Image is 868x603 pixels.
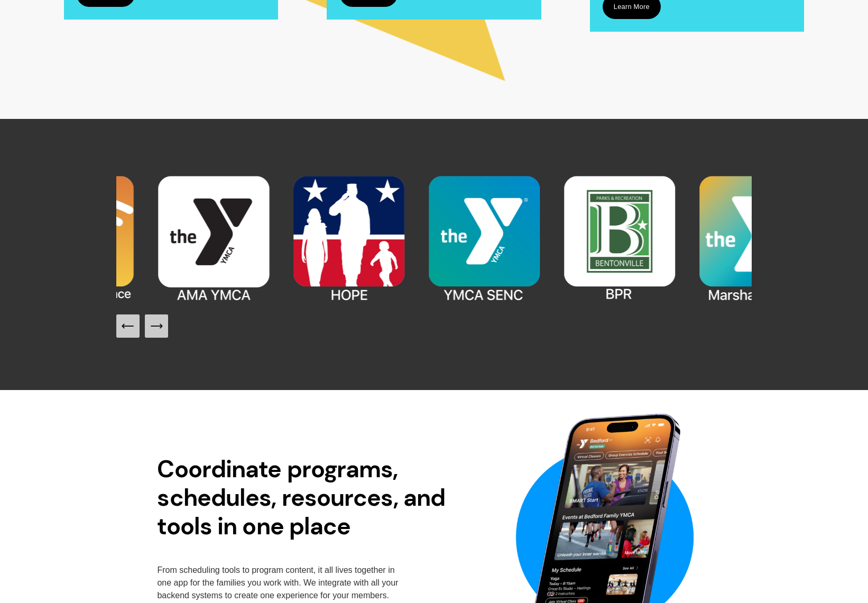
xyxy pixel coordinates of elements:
[116,314,140,338] button: Previous Slide
[552,171,687,306] img: Bentonville CC.png
[281,171,417,306] img: HOPE.png
[157,455,462,541] h2: Coordinate programs, schedules, resources, and tools in one place
[145,314,168,338] button: Next Slide
[417,171,552,306] img: YMCA SENC (1).png
[146,171,281,306] img: AMA YMCA.png
[157,564,400,602] p: From scheduling tools to program content, it all lives together in one app for the families you w...
[687,171,823,306] img: Marshall YMCA (1).png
